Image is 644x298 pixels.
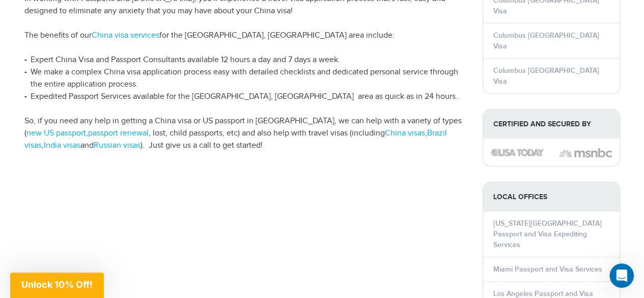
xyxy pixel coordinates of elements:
[88,128,149,138] a: passport renewal
[483,110,620,139] strong: Certified and Secured by
[483,182,620,211] strong: LOCAL OFFICES
[24,30,467,42] p: The benefits of our for the [GEOGRAPHIC_DATA], [GEOGRAPHIC_DATA] area include:
[94,141,141,150] a: Russian visas
[92,31,159,40] a: China visa services
[491,149,544,156] img: image description
[385,128,425,138] a: China visas
[24,115,467,152] p: So, if you need any help in getting a China visa or US passport in [GEOGRAPHIC_DATA], we can help...
[21,279,93,290] span: Unlock 10% Off!
[609,263,634,288] iframe: Intercom live chat
[44,141,80,150] a: India visas
[24,54,467,66] li: Expert China Visa and Passport Consultants available 12 hours a day and 7 days a week.
[493,66,599,86] a: Columbus [GEOGRAPHIC_DATA] Visa
[24,66,467,91] li: We make a complex China visa application process easy with detailed checklists and dedicated pers...
[24,91,467,103] li: Expedited Passport Services available for the [GEOGRAPHIC_DATA], [GEOGRAPHIC_DATA] area as quick ...
[493,265,602,274] a: Miami Passport and Visa Services
[493,219,602,249] a: [US_STATE][GEOGRAPHIC_DATA] Passport and Visa Expediting Services
[10,273,104,298] div: Unlock 10% Off!
[493,31,599,50] a: Columbus [GEOGRAPHIC_DATA] Visa
[26,128,86,138] a: new US passport
[559,147,612,159] img: image description
[24,128,447,150] a: Brazil visas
